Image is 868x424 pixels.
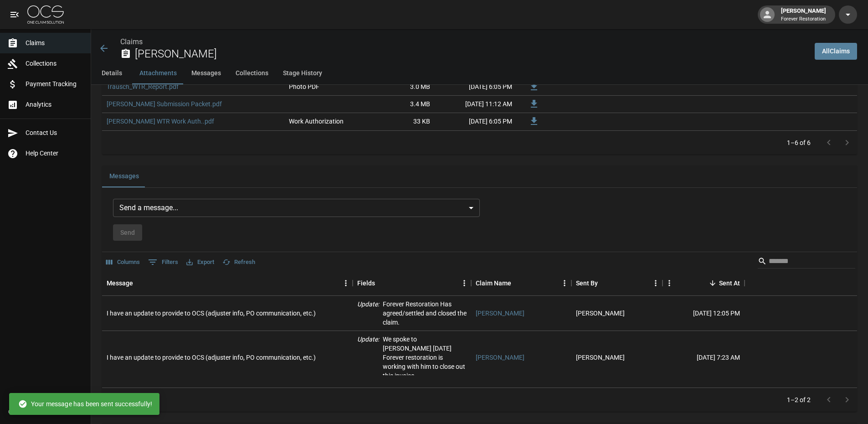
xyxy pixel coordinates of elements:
[184,62,228,84] button: Messages
[353,270,471,296] div: Fields
[26,79,83,89] span: Payment Tracking
[102,165,146,187] button: Messages
[276,62,329,84] button: Stage History
[781,16,826,23] p: Forever Restoration
[598,277,611,290] button: Sort
[27,5,64,24] img: ocs-logo-white-transparent.png
[366,113,435,130] div: 33 KB
[102,165,857,187] div: related-list tabs
[457,276,471,290] button: Menu
[511,277,524,290] button: Sort
[576,270,598,296] div: Sent By
[26,38,83,48] span: Claims
[357,300,379,327] p: Update :
[649,276,663,290] button: Menu
[787,138,811,147] p: 1–6 of 6
[777,6,830,23] div: [PERSON_NAME]
[706,277,719,290] button: Sort
[132,62,184,84] button: Attachments
[815,43,857,60] a: AllClaims
[220,255,257,269] button: Refresh
[476,309,524,318] a: [PERSON_NAME]
[758,254,855,270] div: Search
[787,395,811,404] p: 1–2 of 2
[558,276,571,290] button: Menu
[107,99,222,109] a: [PERSON_NAME] Submission Packet.pdf
[102,270,353,296] div: Message
[289,82,319,91] div: Photo PDF
[383,300,467,327] p: Forever Restoration Has agreed/settled and closed the claim.
[107,309,316,318] div: I have an update to provide to OCS (adjuster info, PO communication, etc.)
[184,255,216,269] button: Export
[435,96,517,113] div: [DATE] 11:12 AM
[133,277,146,290] button: Sort
[228,62,276,84] button: Collections
[663,276,676,290] button: Menu
[357,335,379,380] p: Update :
[107,353,316,362] div: I have an update to provide to OCS (adjuster info, PO communication, etc.)
[107,270,133,296] div: Message
[375,277,388,290] button: Sort
[289,117,344,126] div: Work Authorization
[366,96,435,113] div: 3.4 MB
[719,270,740,296] div: Sent At
[576,353,625,362] div: John Porter
[663,270,745,296] div: Sent At
[366,78,435,96] div: 3.0 MB
[435,78,517,96] div: [DATE] 6:05 PM
[120,37,143,46] a: Claims
[476,270,511,296] div: Claim Name
[91,62,868,84] div: anchor tabs
[663,296,745,331] div: [DATE] 12:05 PM
[476,353,524,362] a: [PERSON_NAME]
[26,128,83,138] span: Contact Us
[146,255,180,269] button: Show filters
[383,335,467,380] p: We spoke to [PERSON_NAME] [DATE] Forever restoration is working with him to close out this invoice.
[26,149,83,158] span: Help Center
[107,117,214,126] a: [PERSON_NAME] WTR Work Auth..pdf
[357,270,375,296] div: Fields
[576,309,625,318] div: John Porter
[663,331,745,384] div: [DATE] 7:23 AM
[471,270,571,296] div: Claim Name
[18,396,152,412] div: Your message has been sent successfully!
[26,59,83,68] span: Collections
[135,47,807,61] h2: [PERSON_NAME]
[113,199,480,217] div: Send a message...
[5,5,24,24] button: open drawer
[571,270,663,296] div: Sent By
[104,255,142,269] button: Select columns
[120,36,807,47] nav: breadcrumb
[107,82,179,91] a: Trausch_WTR_Report.pdf
[91,62,132,84] button: Details
[339,276,353,290] button: Menu
[435,113,517,130] div: [DATE] 6:05 PM
[26,100,83,109] span: Analytics
[8,407,82,416] div: © 2025 One Claim Solution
